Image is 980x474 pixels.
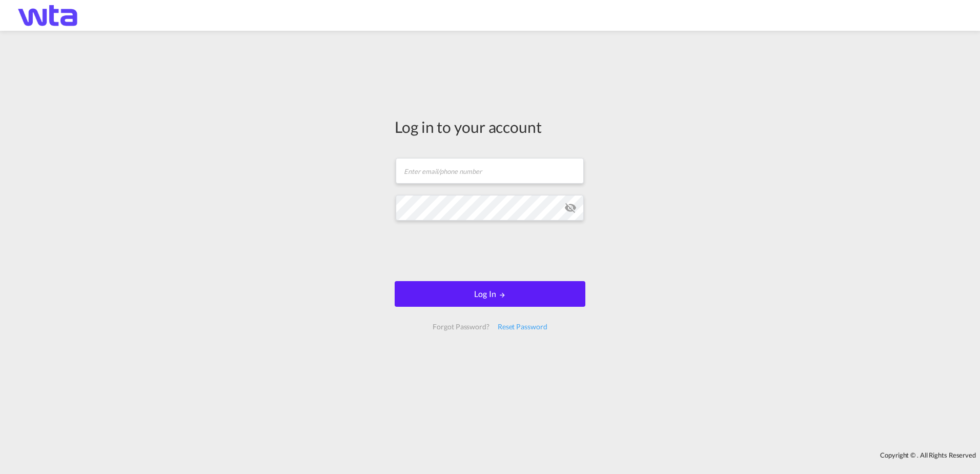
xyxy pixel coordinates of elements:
iframe: reCAPTCHA [412,231,568,271]
div: Log in to your account [395,116,585,137]
img: bf843820205c11f09835497521dffd49.png [15,4,85,27]
div: Reset Password [494,318,552,336]
div: Forgot Password? [428,318,493,336]
input: Enter email/phone number [396,158,584,184]
button: LOGIN [395,281,585,307]
md-icon: icon-eye-off [564,202,577,214]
